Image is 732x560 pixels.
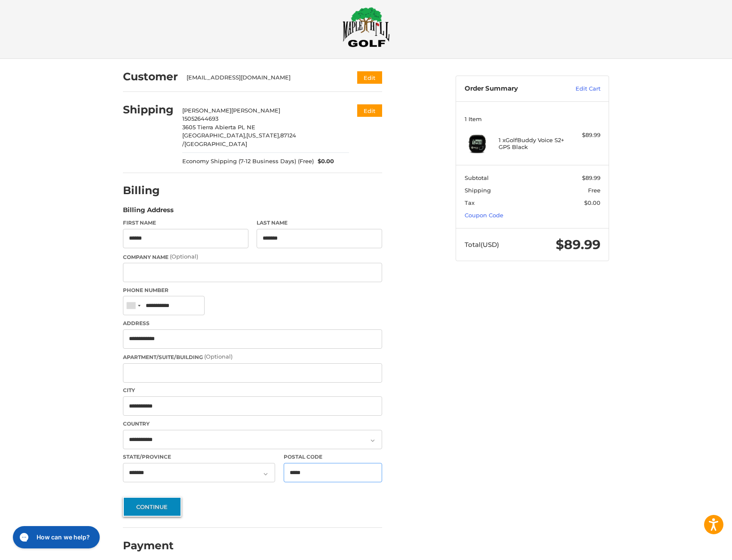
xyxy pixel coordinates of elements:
[246,132,280,139] span: [US_STATE],
[182,115,218,122] span: 15052644693
[343,7,390,47] img: Maple Hill Golf
[465,212,503,219] a: Coupon Code
[357,104,382,117] button: Edit
[123,387,382,394] label: City
[182,132,246,139] span: [GEOGRAPHIC_DATA],
[182,124,255,131] span: 3605 Tierra Abierta PL NE
[123,184,173,197] h2: Billing
[123,70,178,83] h2: Customer
[182,107,231,114] span: [PERSON_NAME]
[182,132,296,147] span: 87124 /
[465,187,491,194] span: Shipping
[465,199,475,206] span: Tax
[556,237,600,253] span: $89.99
[123,205,174,219] legend: Billing Address
[182,157,314,166] span: Economy Shipping (7-12 Business Days) (Free)
[465,116,600,122] h3: 1 Item
[557,85,600,93] a: Edit Cart
[123,539,174,552] h2: Payment
[584,199,600,206] span: $0.00
[465,85,557,93] h3: Order Summary
[184,140,247,147] span: [GEOGRAPHIC_DATA]
[123,286,382,294] label: Phone Number
[187,73,341,82] div: [EMAIL_ADDRESS][DOMAIN_NAME]
[661,537,732,560] iframe: Google Customer Reviews
[284,453,383,461] label: Postal Code
[9,523,102,551] iframe: Gorgias live chat messenger
[567,131,600,140] div: $89.99
[123,497,181,517] button: Continue
[204,353,233,360] small: (Optional)
[499,137,564,151] h4: 1 x GolfBuddy Voice S2+ GPS Black
[123,219,248,227] label: First Name
[123,420,382,428] label: Country
[465,240,499,249] span: Total (USD)
[123,453,275,461] label: State/Province
[123,103,174,116] h2: Shipping
[588,187,600,194] span: Free
[257,219,382,227] label: Last Name
[123,353,382,361] label: Apartment/Suite/Building
[170,253,198,260] small: (Optional)
[582,174,600,181] span: $89.99
[123,253,382,261] label: Company Name
[357,71,382,84] button: Edit
[465,174,489,181] span: Subtotal
[123,320,382,327] label: Address
[231,107,280,114] span: [PERSON_NAME]
[314,157,334,166] span: $0.00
